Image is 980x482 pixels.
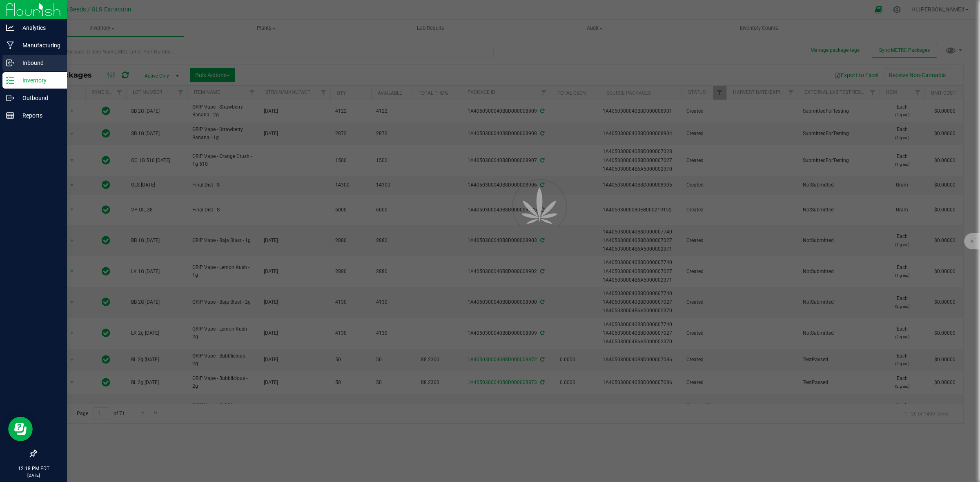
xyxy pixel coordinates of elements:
[6,94,14,102] inline-svg: Outbound
[14,58,63,68] p: Inbound
[4,465,63,472] p: 12:18 PM EDT
[14,23,63,33] p: Analytics
[8,417,33,441] iframe: Resource center
[6,59,14,67] inline-svg: Inbound
[6,111,14,120] inline-svg: Reports
[14,93,63,103] p: Outbound
[6,24,14,32] inline-svg: Analytics
[4,472,63,478] p: [DATE]
[6,41,14,49] inline-svg: Manufacturing
[14,76,63,85] p: Inventory
[14,40,63,50] p: Manufacturing
[6,76,14,84] inline-svg: Inventory
[14,111,63,120] p: Reports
